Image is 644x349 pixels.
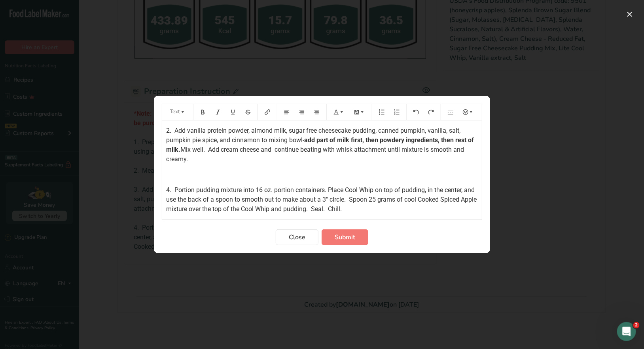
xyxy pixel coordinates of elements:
[166,127,462,144] span: 2. Add vanilla protein powder, almond milk, sugar free cheesecake pudding, canned pumpkin, vanill...
[335,233,355,242] span: Submit
[322,229,368,245] button: Submit
[166,186,478,213] span: 4. Portion pudding mixture into 16 oz. portion containers. Place Cool Whip on top of pudding, in ...
[166,136,475,153] span: add part of milk first, then powdery ingredients, then rest of milk.
[617,322,636,341] iframe: Intercom live chat
[289,233,305,242] span: Close
[166,146,466,163] span: Mix well. Add cream cheese and continue beating with whisk attachment until mixture is smooth and...
[166,106,189,118] button: Text
[276,229,318,245] button: Close
[633,322,640,328] span: 2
